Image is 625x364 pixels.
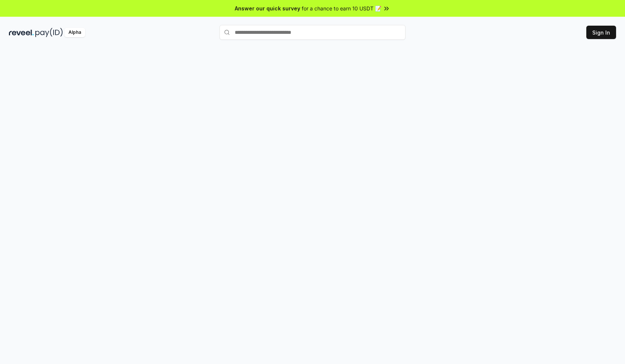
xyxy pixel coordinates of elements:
[302,4,381,12] span: for a chance to earn 10 USDT 📝
[64,28,85,37] div: Alpha
[586,26,616,39] button: Sign In
[235,4,300,12] span: Answer our quick survey
[9,28,34,37] img: reveel_dark
[35,28,63,37] img: pay_id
